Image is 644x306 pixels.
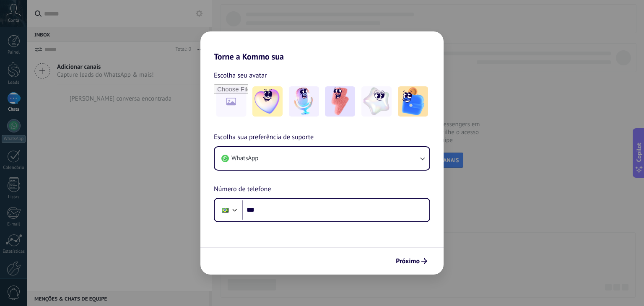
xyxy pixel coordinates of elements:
img: -5.jpeg [398,86,428,117]
span: Escolha seu avatar [214,70,267,81]
button: WhatsApp [215,147,429,170]
span: Próximo [396,258,420,264]
img: -3.jpeg [325,86,355,117]
span: WhatsApp [231,154,258,163]
img: -4.jpeg [361,86,392,117]
h2: Torne a Kommo sua [200,31,444,62]
span: Escolha sua preferência de suporte [214,132,314,143]
img: -2.jpeg [289,86,319,117]
span: Número de telefone [214,184,271,195]
div: Brazil: + 55 [217,201,233,219]
img: -1.jpeg [252,86,283,117]
button: Próximo [392,254,431,268]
